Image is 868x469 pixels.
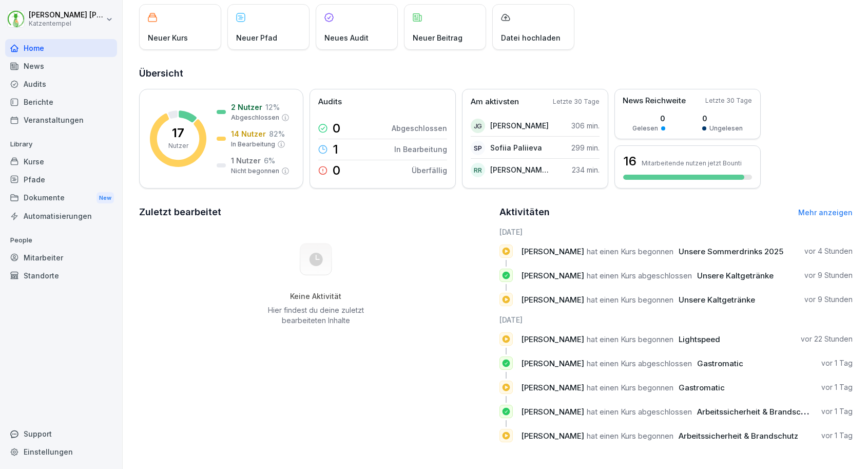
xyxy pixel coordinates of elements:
span: [PERSON_NAME] [521,247,584,256]
div: JG [471,119,485,133]
p: vor 4 Stunden [804,246,853,256]
p: Neuer Beitrag [413,32,462,43]
div: New [97,192,114,204]
h3: 16 [623,153,636,170]
p: vor 9 Stunden [804,294,853,305]
a: Einstellungen [5,443,117,461]
h2: Aktivitäten [499,205,550,219]
p: Abgeschlossen [231,113,279,122]
p: Datei hochladen [501,32,561,43]
span: hat einen Kurs abgeschlossen [587,271,692,280]
p: Hier findest du deine zuletzt bearbeiteten Inhalte [264,305,368,326]
span: Unsere Kaltgetränke [697,271,774,280]
p: Abgeschlossen [392,123,447,134]
p: vor 1 Tag [821,382,853,392]
h6: [DATE] [499,227,853,237]
p: People [5,232,117,249]
div: Support [5,425,117,443]
a: Automatisierungen [5,207,117,225]
span: [PERSON_NAME] [521,383,584,392]
a: Mehr anzeigen [798,208,853,217]
h5: Keine Aktivität [264,292,368,301]
p: vor 1 Tag [821,358,853,368]
span: hat einen Kurs abgeschlossen [587,359,692,368]
p: Katzentempel [29,20,104,27]
span: [PERSON_NAME] [521,407,584,417]
span: hat einen Kurs abgeschlossen [587,407,692,417]
div: SP [471,141,485,155]
span: Arbeitssicherheit & Brandschutz [697,407,817,417]
a: News [5,57,117,75]
a: Pfade [5,171,117,189]
span: Gastromatic [697,359,743,368]
p: Letzte 30 Tage [705,96,752,105]
h6: [DATE] [499,314,853,325]
span: [PERSON_NAME] [521,431,584,441]
p: News Reichweite [623,95,686,107]
h2: Übersicht [139,66,853,81]
p: Mitarbeitende nutzen jetzt Bounti [642,159,742,167]
p: 234 min. [572,164,600,175]
p: 0 [333,164,340,177]
p: 6 % [264,155,275,166]
p: 14 Nutzer [231,128,266,139]
span: [PERSON_NAME] [521,271,584,280]
p: 299 min. [571,142,600,153]
a: DokumenteNew [5,189,117,208]
p: 17 [172,127,184,139]
p: In Bearbeitung [394,144,447,155]
p: [PERSON_NAME] [490,120,549,131]
h2: Zuletzt bearbeitet [139,205,492,219]
span: [PERSON_NAME] [521,295,584,305]
p: vor 1 Tag [821,406,853,417]
div: Dokumente [5,189,117,208]
span: hat einen Kurs begonnen [587,431,673,441]
p: 2 Nutzer [231,102,262,112]
p: 82 % [269,128,285,139]
span: [PERSON_NAME] [521,359,584,368]
a: Berichte [5,93,117,111]
p: Neuer Pfad [236,32,277,43]
span: hat einen Kurs begonnen [587,334,673,344]
a: Audits [5,75,117,93]
span: Lightspeed [679,334,720,344]
span: [PERSON_NAME] [521,334,584,344]
p: Ungelesen [709,124,743,133]
p: In Bearbeitung [231,140,275,149]
a: Veranstaltungen [5,111,117,129]
p: vor 22 Stunden [801,334,853,344]
div: Kurse [5,153,117,171]
p: Am aktivsten [471,96,519,108]
span: hat einen Kurs begonnen [587,295,673,305]
a: Standorte [5,267,117,285]
p: [PERSON_NAME] [PERSON_NAME] [29,11,104,20]
p: Library [5,136,117,153]
p: Gelesen [632,124,658,133]
p: 0 [702,113,743,124]
a: Home [5,39,117,57]
p: Neuer Kurs [148,32,188,43]
div: RR [471,163,485,177]
span: Gastromatic [679,383,725,392]
p: Überfällig [412,165,447,176]
p: Neues Audit [324,32,369,43]
div: Mitarbeiter [5,249,117,267]
p: Nutzer [168,141,188,151]
span: Arbeitssicherheit & Brandschutz [679,431,798,441]
p: vor 1 Tag [821,430,853,441]
span: hat einen Kurs begonnen [587,247,673,256]
span: hat einen Kurs begonnen [587,383,673,392]
p: 306 min. [571,120,600,131]
p: Letzte 30 Tage [553,97,600,106]
p: Sofiia Paliieva [490,142,542,153]
p: 1 [333,143,338,156]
